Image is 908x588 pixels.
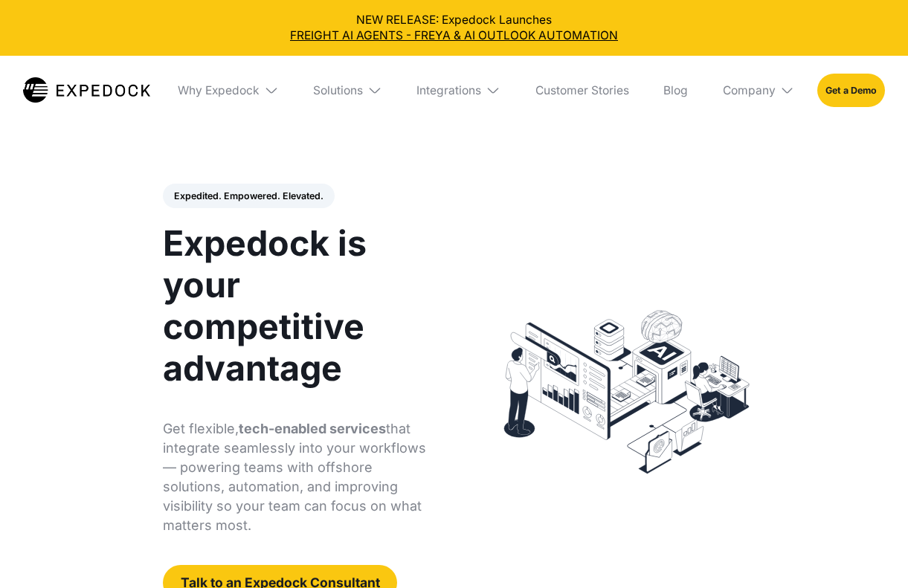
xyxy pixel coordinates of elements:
[524,56,640,125] a: Customer Stories
[416,83,481,97] div: Integrations
[723,83,776,97] div: Company
[652,56,700,125] a: Blog
[817,74,885,107] a: Get a Demo
[239,421,386,436] strong: tech-enabled services
[163,419,437,535] p: Get flexible, that integrate seamlessly into your workflows — powering teams with offshore soluti...
[313,83,363,97] div: Solutions
[178,83,260,97] div: Why Expedock
[12,28,897,44] a: FREIGHT AI AGENTS - FREYA & AI OUTLOOK AUTOMATION
[163,223,437,390] h1: Expedock is your competitive advantage
[12,12,897,45] div: NEW RELEASE: Expedock Launches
